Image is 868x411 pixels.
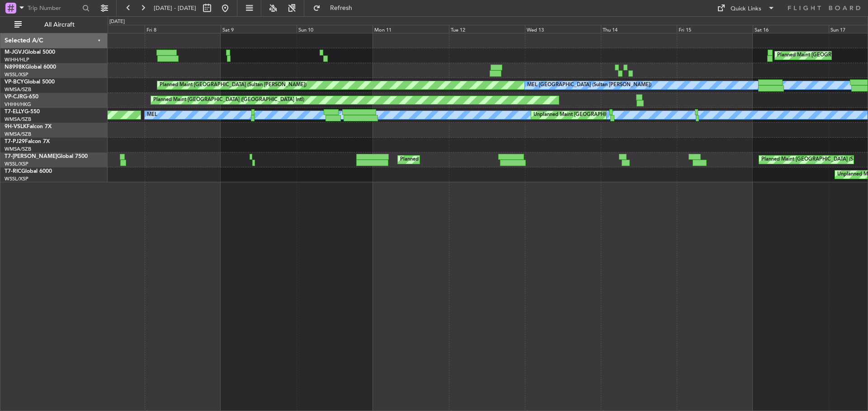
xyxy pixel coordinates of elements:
[5,79,55,85] a: VP-BCYGlobal 5000
[5,154,57,159] span: T7-[PERSON_NAME]
[5,169,21,174] span: T7-RIC
[5,139,50,144] a: T7-PJ29Falcon 7X
[5,109,24,115] span: T7-ELLY
[5,175,28,182] a: WSSL/XSP
[400,153,542,166] div: Planned Maint [GEOGRAPHIC_DATA] ([GEOGRAPHIC_DATA])
[5,124,52,129] a: 9H-VSLKFalcon 7X
[5,131,31,138] a: WMSA/SZB
[322,5,360,11] span: Refresh
[5,101,31,108] a: VHHH/HKG
[154,4,196,12] span: [DATE] - [DATE]
[5,94,23,100] span: VP-CJR
[533,108,687,122] div: Unplanned Maint [GEOGRAPHIC_DATA] (Sultan [PERSON_NAME])
[5,146,31,152] a: WMSA/SZB
[5,71,28,78] a: WSSL/XSP
[753,25,829,33] div: Sat 16
[28,1,80,15] input: Trip Number
[449,25,525,33] div: Tue 12
[5,56,29,63] a: WIHH/HLP
[5,86,31,93] a: WMSA/SZB
[109,18,125,26] div: [DATE]
[5,65,25,70] span: N8998K
[677,25,753,33] div: Fri 15
[525,25,601,33] div: Wed 13
[5,50,24,55] span: M-JGVJ
[5,139,25,144] span: T7-PJ29
[221,25,297,33] div: Sat 9
[160,79,307,92] div: Planned Maint [GEOGRAPHIC_DATA] (Sultan [PERSON_NAME])
[147,108,157,122] div: MEL
[5,124,27,129] span: 9H-VSLK
[5,50,55,55] a: M-JGVJGlobal 5000
[373,25,448,33] div: Mon 11
[601,25,677,33] div: Thu 14
[5,154,88,159] a: T7-[PERSON_NAME]Global 7500
[5,116,31,123] a: WMSA/SZB
[5,109,40,115] a: T7-ELLYG-550
[5,169,52,174] a: T7-RICGlobal 6000
[5,65,56,70] a: N8998KGlobal 6000
[24,22,95,28] span: All Aircraft
[731,5,761,14] div: Quick Links
[5,79,24,85] span: VP-BCY
[5,161,28,167] a: WSSL/XSP
[297,25,373,33] div: Sun 10
[10,18,98,32] button: All Aircraft
[309,1,363,15] button: Refresh
[712,1,779,15] button: Quick Links
[153,93,304,107] div: Planned Maint [GEOGRAPHIC_DATA] ([GEOGRAPHIC_DATA] Intl)
[145,25,221,33] div: Fri 8
[527,79,651,92] div: MEL [GEOGRAPHIC_DATA] (Sultan [PERSON_NAME])
[761,153,868,166] div: Planned Maint [GEOGRAPHIC_DATA] (Seletar)
[5,94,38,100] a: VP-CJRG-650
